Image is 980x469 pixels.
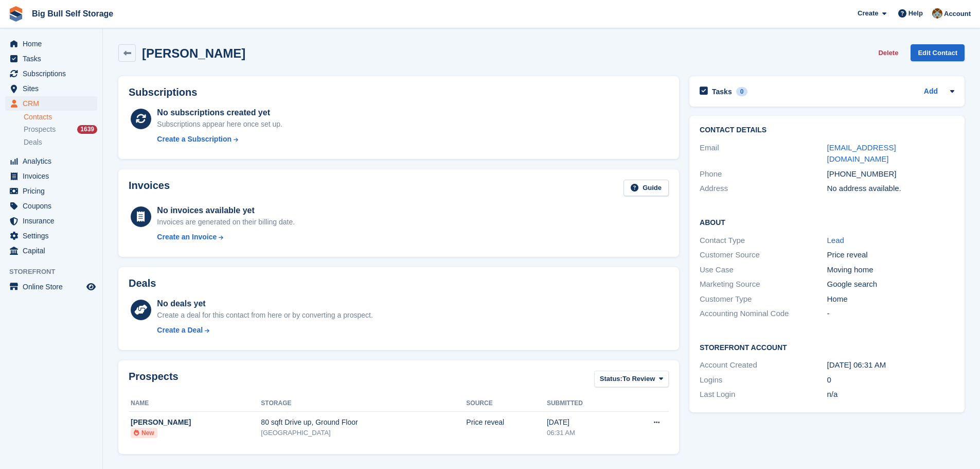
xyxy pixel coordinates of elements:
a: menu [5,81,97,96]
button: Delete [874,44,902,61]
span: Capital [23,244,84,258]
a: Big Bull Self Storage [28,5,117,22]
a: Contacts [24,112,97,122]
h2: Subscriptions [129,86,669,98]
a: menu [5,280,97,294]
a: menu [5,199,97,213]
span: Invoices [23,169,84,183]
th: Submitted [547,395,623,412]
span: Analytics [23,154,84,168]
button: Status: To Review [594,371,669,388]
div: Last Login [700,389,827,401]
h2: Storefront Account [700,342,954,352]
th: Source [466,395,547,412]
th: Name [129,395,261,412]
span: Prospects [24,125,56,134]
a: menu [5,51,97,66]
div: Price reveal [827,249,954,261]
span: Insurance [23,214,84,228]
li: New [131,428,157,438]
a: Guide [623,180,669,197]
div: [PHONE_NUMBER] [827,168,954,180]
span: Account [944,9,971,19]
span: To Review [622,374,655,384]
span: Status: [600,374,622,384]
h2: [PERSON_NAME] [142,46,245,60]
span: Create [858,8,878,19]
a: menu [5,154,97,168]
a: menu [5,184,97,198]
span: Online Store [23,280,84,294]
div: Google search [827,279,954,290]
div: 0 [736,87,748,96]
div: 80 sqft Drive up, Ground Floor [261,417,466,428]
a: [EMAIL_ADDRESS][DOMAIN_NAME] [827,143,896,164]
div: Contact Type [700,235,827,247]
div: Logins [700,374,827,386]
span: Sites [23,81,84,96]
a: menu [5,229,97,243]
div: [DATE] 06:31 AM [827,359,954,371]
div: Invoices are generated on their billing date. [157,217,295,228]
a: Lead [827,236,844,245]
span: Subscriptions [23,66,84,81]
div: Phone [700,168,827,180]
a: Add [924,86,938,98]
a: Create an Invoice [157,232,295,242]
h2: About [700,217,954,227]
a: menu [5,66,97,81]
div: Create a Subscription [157,134,231,145]
div: 0 [827,374,954,386]
span: Help [908,8,923,19]
div: Home [827,293,954,305]
div: No subscriptions created yet [157,107,282,119]
div: [GEOGRAPHIC_DATA] [261,428,466,438]
span: Pricing [23,184,84,198]
h2: Contact Details [700,126,954,134]
div: 1639 [77,125,97,134]
span: Settings [23,229,84,243]
div: No address available. [827,183,954,195]
h2: Tasks [712,87,732,96]
div: Email [700,142,827,165]
img: stora-icon-8386f47178a22dfd0bd8f6a31ec36ba5ce8667c1dd55bd0f319d3a0aa187defe.svg [8,6,24,22]
span: Coupons [23,199,84,213]
div: Accounting Nominal Code [700,308,827,320]
div: Address [700,183,827,195]
span: Deals [24,137,42,147]
a: menu [5,37,97,51]
span: Tasks [23,51,84,66]
span: CRM [23,96,84,111]
div: [DATE] [547,417,623,428]
div: - [827,308,954,320]
a: menu [5,169,97,183]
div: Customer Type [700,293,827,305]
a: Preview store [85,281,97,293]
div: Use Case [700,264,827,276]
div: Subscriptions appear here once set up. [157,119,282,130]
div: 06:31 AM [547,428,623,438]
div: Account Created [700,359,827,371]
a: Create a Subscription [157,134,282,145]
div: Price reveal [466,417,547,428]
span: Home [23,37,84,51]
a: Create a Deal [157,325,372,336]
a: Deals [24,137,97,148]
h2: Prospects [129,371,179,390]
div: Create a Deal [157,325,203,336]
div: [PERSON_NAME] [131,417,261,428]
h2: Invoices [129,180,170,197]
div: No deals yet [157,298,372,310]
div: Moving home [827,264,954,276]
span: Storefront [9,267,102,277]
a: menu [5,214,97,228]
div: No invoices available yet [157,204,295,217]
div: Marketing Source [700,279,827,290]
a: Edit Contact [911,44,965,61]
div: Create a deal for this contact from here or by converting a prospect. [157,310,372,321]
div: Customer Source [700,249,827,261]
img: Mike Llewellen Palmer [932,8,942,19]
a: menu [5,96,97,111]
h2: Deals [129,277,156,289]
th: Storage [261,395,466,412]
